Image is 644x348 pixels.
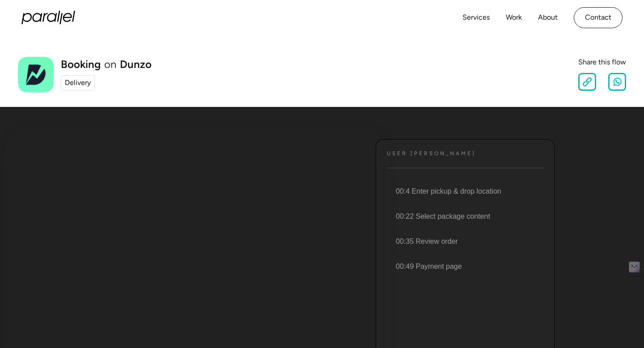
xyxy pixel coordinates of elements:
[387,150,476,157] h4: User [PERSON_NAME]
[104,59,116,70] div: on
[385,254,543,279] li: 00:49 Payment page
[61,75,95,90] a: Delivery
[21,11,75,24] a: home
[385,179,543,204] li: 00:4 Enter pickup & drop location
[385,229,543,254] li: 00:35 Review order
[578,57,626,68] div: Share this flow
[120,59,152,70] a: Dunzo
[462,11,490,24] a: Services
[61,59,101,70] h1: Booking
[65,77,91,88] div: Delivery
[538,11,558,24] a: About
[385,204,543,229] li: 00:22 Select package content
[574,7,623,28] a: Contact
[506,11,522,24] a: Work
